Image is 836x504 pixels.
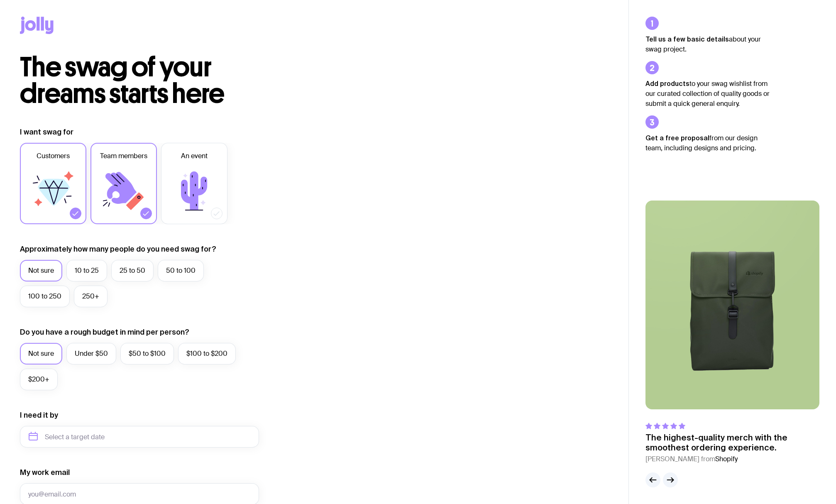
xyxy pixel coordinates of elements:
[20,410,58,420] label: I need it by
[158,260,204,281] label: 50 to 100
[100,151,147,161] span: Team members
[645,35,729,43] strong: Tell us a few basic details
[111,260,154,281] label: 25 to 50
[20,244,216,254] label: Approximately how many people do you need swag for?
[66,343,116,365] label: Under $50
[20,260,62,281] label: Not sure
[645,78,770,109] p: to your swag wishlist from our curated collection of quality goods or submit a quick general enqu...
[120,343,174,365] label: $50 to $100
[645,133,770,153] p: from our design team, including designs and pricing.
[20,426,259,448] input: Select a target date
[20,286,70,307] label: 100 to 250
[66,260,107,281] label: 10 to 25
[74,286,108,307] label: 250+
[20,327,189,337] label: Do you have a rough budget in mind per person?
[645,454,819,464] cite: [PERSON_NAME] from
[645,80,689,87] strong: Add products
[20,343,62,365] label: Not sure
[37,151,70,161] span: Customers
[181,151,208,161] span: An event
[645,34,770,54] p: about your swag project.
[645,134,709,142] strong: Get a free proposal
[20,51,225,110] span: The swag of your dreams starts here
[645,433,819,453] p: The highest-quality merch with the smoothest ordering experience.
[20,369,58,390] label: $200+
[178,343,236,365] label: $100 to $200
[20,467,70,477] label: My work email
[20,127,73,137] label: I want swag for
[715,455,738,463] span: Shopify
